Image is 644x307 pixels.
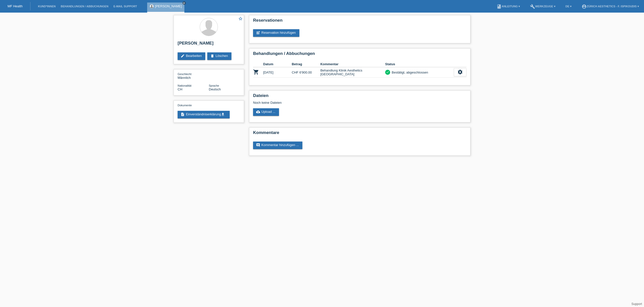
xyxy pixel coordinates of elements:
i: account_circle [582,4,587,9]
a: close [182,1,186,5]
a: Kund*innen [35,5,58,8]
h2: Reservationen [253,18,466,25]
a: Support [631,302,642,306]
i: book [497,4,502,9]
span: Sprache [209,84,219,87]
a: [PERSON_NAME] [155,4,182,8]
a: descriptionEinverständniserklärungget_app [178,111,230,118]
a: account_circleZürich Aesthetics - F. Ispikoudis ▾ [579,5,641,8]
td: CHF 6'900.00 [292,67,320,78]
div: Männlich [178,72,209,80]
i: cloud_upload [256,110,260,114]
span: Dokumente [178,104,192,107]
a: commentKommentar hinzufügen ... [253,142,302,149]
a: cloud_uploadUpload ... [253,108,279,116]
i: build [530,4,535,9]
th: Betrag [292,61,320,67]
i: get_app [221,112,225,116]
a: E-Mail Support [111,5,140,8]
div: Noch keine Dateien [253,101,407,105]
a: Behandlungen / Abbuchungen [58,5,111,8]
div: Bestätigt, abgeschlossen [390,70,428,75]
i: settings [457,69,463,75]
th: Status [385,61,454,67]
span: Schweiz [178,87,182,91]
a: buildWerkzeuge ▾ [528,5,558,8]
a: deleteLöschen [207,52,231,60]
i: post_add [256,31,260,35]
span: Nationalität [178,84,191,87]
i: star_border [238,16,243,21]
i: description [181,112,185,116]
a: star_border [238,16,243,22]
td: Behandlung Klinik Aesthetics [GEOGRAPHIC_DATA] [320,67,385,78]
span: Deutsch [209,87,221,91]
i: delete [210,54,214,58]
a: post_addReservation hinzufügen [253,29,299,37]
a: MF Health [8,4,23,8]
i: check [386,70,389,74]
span: Geschlecht [178,73,191,76]
i: close [183,2,185,4]
h2: Kommentare [253,130,466,138]
td: [DATE] [263,67,292,78]
h2: Behandlungen / Abbuchungen [253,51,466,59]
a: DE ▾ [563,5,574,8]
i: comment [256,143,260,147]
a: bookAnleitung ▾ [494,5,522,8]
th: Kommentar [320,61,385,67]
h2: Dateien [253,93,466,101]
i: edit [181,54,185,58]
i: POSP00028249 [253,69,259,75]
h2: [PERSON_NAME] [178,41,240,48]
a: editBearbeiten [178,52,205,60]
th: Datum [263,61,292,67]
